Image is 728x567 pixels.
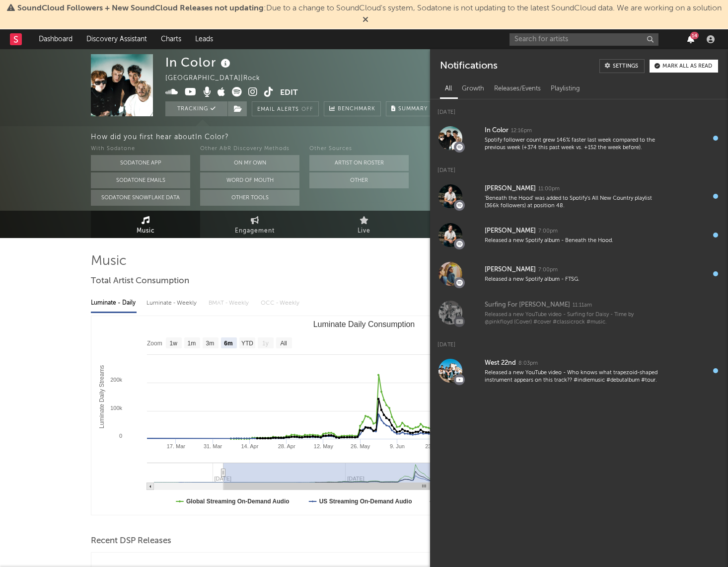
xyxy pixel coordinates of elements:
button: Sodatone App [91,155,190,171]
text: US Streaming On-Demand Audio [319,498,412,505]
div: How did you first hear about In Color ? [91,131,728,143]
div: Settings [613,64,638,69]
text: YTD [241,340,253,347]
text: 26. May [351,443,370,449]
a: Dashboard [32,29,79,49]
a: Charts [154,29,188,49]
a: In Color12:16pmSpotify follower count grew 146% faster last week compared to the previous week (+... [430,119,728,158]
div: Luminate - Daily [91,295,137,312]
svg: Luminate Daily Consumption [91,316,637,515]
button: Summary [386,101,433,116]
button: Sodatone Snowflake Data [91,190,190,206]
text: 200k [110,377,122,383]
a: Music [91,211,200,238]
div: West 22nd [485,357,516,369]
div: [GEOGRAPHIC_DATA] | Rock [165,73,272,84]
div: 7:00pm [538,228,558,235]
div: [PERSON_NAME] [485,225,536,237]
div: All [440,81,457,97]
span: Live [358,225,370,237]
em: Off [301,107,313,112]
a: [PERSON_NAME]11:00pm'Beneath the Hood' was added to Spotify's All New Country playlist (366k foll... [430,177,728,216]
div: Notifications [440,59,497,73]
div: 7:00pm [538,266,558,274]
text: Luminate Daily Streams [98,365,105,428]
div: 8:03pm [518,360,538,367]
text: 9. Jun [390,443,405,449]
button: Other Tools [200,190,299,206]
div: Growth [457,81,489,97]
a: Live [309,211,419,238]
div: 14 [690,32,699,39]
div: 12:16pm [511,127,532,135]
text: 1y [262,340,269,347]
button: 14 [687,35,694,43]
span: Total Artist Consumption [91,275,189,287]
text: 6m [224,340,232,347]
span: : Due to a change to SoundCloud's system, Sodatone is not updating to the latest SoundCloud data.... [17,4,722,12]
text: 1m [188,340,196,347]
a: Settings [599,59,645,73]
div: [DATE] [430,158,728,177]
div: Released a new YouTube video - Who knows what trapezoid-shaped instrument appears on this track??... [485,369,659,385]
div: Playlisting [546,81,585,97]
button: Mark all as read [650,60,718,73]
button: On My Own [200,155,299,171]
button: Other [309,172,409,188]
span: Recent DSP Releases [91,535,171,547]
div: 'Beneath the Hood' was added to Spotify's All New Country playlist (366k followers) at position 48. [485,195,659,210]
button: Word Of Mouth [200,172,299,188]
text: 100k [110,405,122,411]
div: Releases/Events [489,81,546,97]
text: 23. Jun [425,443,443,449]
a: [PERSON_NAME]7:00pmReleased a new Spotify album - FTSG. [430,254,728,293]
text: 0 [119,433,122,439]
text: Luminate Daily Consumption [313,320,415,328]
a: Discovery Assistant [79,29,154,49]
div: With Sodatone [91,143,190,155]
div: Mark all as read [662,64,712,69]
a: Audience [419,211,528,238]
text: 12. May [314,443,334,449]
span: SoundCloud Followers + New SoundCloud Releases not updating [17,4,264,12]
span: Engagement [235,225,275,237]
a: Benchmark [324,101,381,116]
div: Luminate - Weekly [146,295,199,312]
button: Artist on Roster [309,155,409,171]
div: Other Sources [309,143,409,155]
div: Released a new Spotify album - FTSG. [485,276,659,283]
button: Sodatone Emails [91,172,190,188]
text: 17. Mar [167,443,186,449]
div: [PERSON_NAME] [485,183,536,195]
div: [DATE] [430,332,728,351]
button: Tracking [165,101,227,116]
span: Benchmark [338,103,375,115]
a: [PERSON_NAME]7:00pmReleased a new Spotify album - Beneath the Hood. [430,216,728,254]
a: Surfing For [PERSON_NAME]11:11amReleased a new YouTube video - Surfing for Daisy - Time by @pinkf... [430,293,728,332]
button: Edit [280,87,298,99]
div: Released a new Spotify album - Beneath the Hood. [485,237,659,244]
div: Released a new YouTube video - Surfing for Daisy - Time by @pinkfloyd (Cover) #cover #classicrock... [485,311,659,326]
text: Global Streaming On-Demand Audio [186,498,290,505]
span: Music [137,225,155,237]
span: Summary [398,106,428,112]
input: Search for artists [510,33,658,46]
a: West 22nd8:03pmReleased a new YouTube video - Who knows what trapezoid-shaped instrument appears ... [430,351,728,390]
div: Surfing For [PERSON_NAME] [485,299,570,311]
div: Spotify follower count grew 146% faster last week compared to the previous week (+374 this past w... [485,137,659,152]
text: All [280,340,287,347]
a: Engagement [200,211,309,238]
button: Email AlertsOff [252,101,319,116]
text: 31. Mar [204,443,222,449]
div: In Color [165,54,233,71]
text: Zoom [147,340,162,347]
text: 1w [170,340,178,347]
div: In Color [485,125,509,137]
text: 14. Apr [241,443,258,449]
div: 11:00pm [538,185,560,193]
div: [DATE] [430,99,728,119]
span: Dismiss [363,16,368,24]
div: [PERSON_NAME] [485,264,536,276]
div: 11:11am [573,302,592,309]
text: 28. Apr [278,443,295,449]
